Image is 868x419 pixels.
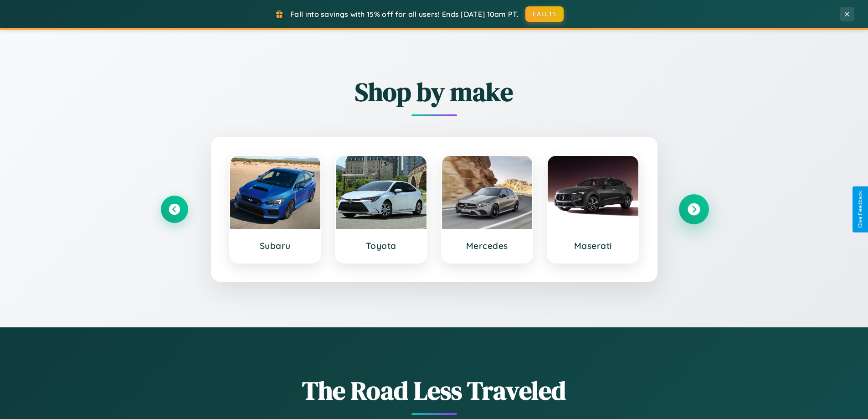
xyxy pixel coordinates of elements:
[290,10,519,19] span: Fall into savings with 15% off for all users! Ends [DATE] 10am PT.
[161,373,708,408] h1: The Road Less Traveled
[239,240,312,251] h3: Subaru
[161,74,708,109] h2: Shop by make
[857,191,863,228] div: Give Feedback
[345,240,417,251] h3: Toyota
[525,6,564,22] button: FALL15
[557,240,629,251] h3: Maserati
[451,240,524,251] h3: Mercedes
